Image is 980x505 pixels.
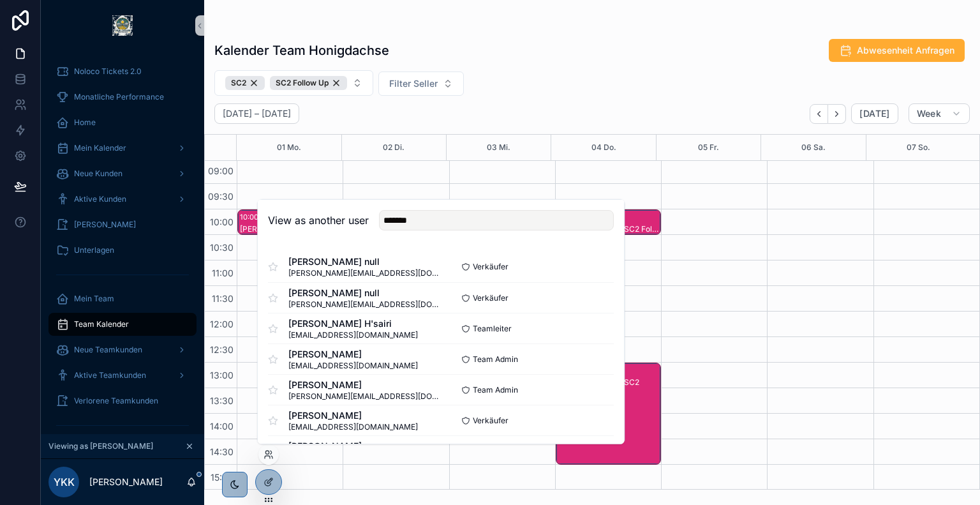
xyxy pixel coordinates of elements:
[207,370,237,381] span: 13:00
[225,76,265,90] button: Unselect SC_2
[209,293,237,304] span: 11:30
[54,474,75,490] span: YKK
[907,135,930,160] button: 07 So.
[74,319,129,329] span: Team Kalender
[48,441,153,451] span: Viewing as [PERSON_NAME]
[74,66,142,77] span: Noloco Tickets 2.0
[288,255,441,268] span: [PERSON_NAME] null
[487,135,510,160] button: 03 Mi.
[288,317,418,329] span: [PERSON_NAME] H'sairi
[207,216,237,227] span: 10:00
[74,220,136,230] span: [PERSON_NAME]
[48,389,197,412] a: Verlorene Teamkunden
[48,313,197,336] a: Team Kalender
[288,360,418,370] span: [EMAIL_ADDRESS][DOMAIN_NAME]
[288,286,441,299] span: [PERSON_NAME] null
[473,323,512,333] span: Teamleiter
[288,421,418,432] span: [EMAIL_ADDRESS][DOMAIN_NAME]
[225,76,265,90] div: SC2
[205,165,237,176] span: 09:00
[270,76,347,90] div: SC2 Follow Up
[48,338,197,361] a: Neue Teamkunden
[41,51,204,434] div: scrollable content
[268,213,369,228] h2: View as another user
[473,415,509,425] span: Verkäufer
[48,60,197,83] a: Noloco Tickets 2.0
[857,44,954,57] span: Abwesenheit Anfragen
[223,107,291,120] h2: [DATE] – [DATE]
[48,162,197,185] a: Neue Kunden
[74,117,96,128] span: Home
[288,409,418,421] span: [PERSON_NAME]
[74,396,158,406] span: Verlorene Teamkunden
[828,104,846,124] button: Next
[810,104,828,124] button: Back
[270,76,347,90] button: Unselect SC_2_FOLLOW_UP
[207,472,237,483] span: 15:00
[74,370,146,381] span: Aktive Teamkunden
[207,319,237,329] span: 12:00
[112,15,133,36] img: App logo
[238,210,342,234] div: 10:00 – 10:30[PERSON_NAME]: SC2 Follow Up
[48,213,197,236] a: [PERSON_NAME]
[378,72,464,96] button: Select Button
[74,143,126,153] span: Mein Kalender
[859,108,889,119] span: [DATE]
[288,378,441,391] span: [PERSON_NAME]
[288,347,418,360] span: [PERSON_NAME]
[48,137,197,160] a: Mein Kalender
[288,299,441,309] span: [PERSON_NAME][EMAIL_ADDRESS][DOMAIN_NAME]
[917,108,941,119] span: Week
[473,262,509,272] span: Verkäufer
[74,92,164,102] span: Monatliche Performance
[909,103,970,124] button: Week
[473,384,518,395] span: Team Admin
[48,239,197,262] a: Unterlagen
[829,39,965,62] button: Abwesenheit Anfragen
[288,439,441,452] span: [PERSON_NAME]
[214,70,373,96] button: Select Button
[591,135,616,160] button: 04 Do.
[89,476,163,488] p: [PERSON_NAME]
[277,135,301,160] button: 01 Mo.
[473,354,518,364] span: Team Admin
[240,211,288,223] div: 10:00 – 10:30
[48,86,197,109] a: Monatliche Performance
[389,77,438,90] span: Filter Seller
[207,421,237,432] span: 14:00
[288,268,441,278] span: [PERSON_NAME][EMAIL_ADDRESS][DOMAIN_NAME]
[698,135,719,160] button: 05 Fr.
[288,391,441,401] span: [PERSON_NAME][EMAIL_ADDRESS][DOMAIN_NAME]
[48,111,197,134] a: Home
[207,344,237,355] span: 12:30
[473,292,509,303] span: Verkäufer
[74,294,114,304] span: Mein Team
[801,135,826,160] button: 06 Sa.
[214,41,389,59] h1: Kalender Team Honigdachse
[48,188,197,211] a: Aktive Kunden
[288,329,418,340] span: [EMAIL_ADDRESS][DOMAIN_NAME]
[209,268,237,278] span: 11:00
[851,103,898,124] button: [DATE]
[240,224,341,234] div: [PERSON_NAME]: SC2 Follow Up
[207,446,237,457] span: 14:30
[207,242,237,253] span: 10:30
[74,245,114,255] span: Unterlagen
[48,287,197,310] a: Mein Team
[205,191,237,202] span: 09:30
[383,135,405,160] button: 02 Di.
[207,395,237,406] span: 13:30
[74,194,126,204] span: Aktive Kunden
[74,169,122,179] span: Neue Kunden
[74,345,142,355] span: Neue Teamkunden
[48,364,197,387] a: Aktive Teamkunden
